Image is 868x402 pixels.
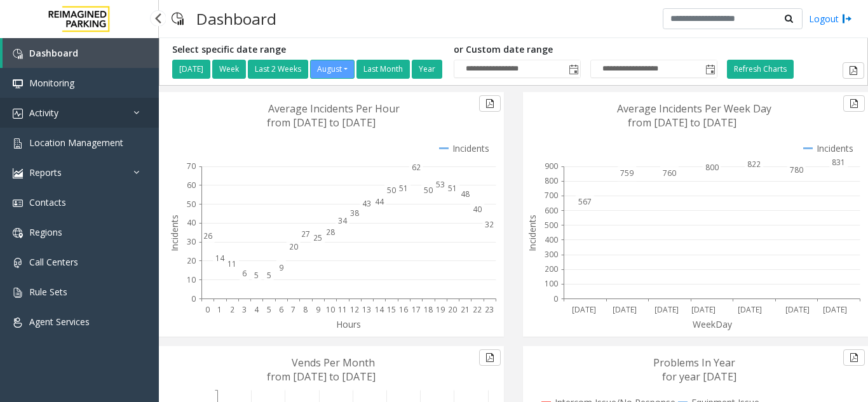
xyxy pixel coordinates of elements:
text: from [DATE] to [DATE] [628,116,736,130]
text: 62 [412,162,421,173]
text: 44 [375,196,384,207]
span: Regions [29,226,62,238]
text: 700 [545,190,558,201]
text: 0 [205,304,210,315]
span: Activity [29,107,58,119]
button: Last 2 Weeks [248,60,308,79]
text: 8 [303,304,308,315]
text: 26 [203,231,212,241]
text: 16 [399,304,408,315]
text: 300 [545,249,558,260]
text: 15 [387,304,396,315]
span: Call Centers [29,256,78,268]
text: 43 [362,198,371,209]
button: Last Month [356,60,410,79]
text: 27 [301,229,310,239]
text: 12 [350,304,359,315]
img: 'icon' [13,198,23,208]
text: [DATE] [823,304,847,315]
text: 20 [289,241,298,252]
text: 28 [326,227,335,238]
text: WeekDay [693,318,733,330]
text: Average Incidents Per Week Day [617,102,771,116]
text: from [DATE] to [DATE] [267,370,376,384]
text: 5 [267,270,271,281]
text: [DATE] [654,304,679,315]
text: 50 [424,185,433,196]
button: August [310,60,355,79]
img: 'icon' [13,288,23,298]
text: Problems In Year [653,356,735,370]
img: 'icon' [13,258,23,268]
button: Year [412,60,442,79]
button: Week [212,60,246,79]
text: Vends Per Month [292,356,375,370]
text: 14 [215,253,225,264]
text: 5 [254,270,259,281]
img: 'icon' [13,138,23,149]
span: Rule Sets [29,286,67,298]
text: 17 [412,304,421,315]
h5: Select specific date range [172,44,444,55]
text: 19 [436,304,445,315]
text: 40 [473,204,482,215]
text: 30 [187,236,196,247]
text: 900 [545,161,558,171]
h5: or Custom date range [454,44,717,55]
button: [DATE] [172,60,210,79]
text: 50 [387,185,396,196]
img: pageIcon [172,3,184,34]
text: 70 [187,161,196,171]
span: Toggle popup [566,60,580,78]
text: 0 [191,293,196,304]
h3: Dashboard [190,3,283,34]
text: 0 [553,293,558,304]
text: 10 [326,304,335,315]
text: 600 [545,205,558,216]
text: [DATE] [572,304,596,315]
text: 831 [832,157,845,168]
text: 51 [399,183,408,194]
text: 760 [663,168,676,178]
text: 800 [705,162,719,173]
text: 25 [313,232,322,243]
span: Reports [29,166,62,178]
a: Logout [809,12,852,25]
text: [DATE] [738,304,762,315]
text: 32 [485,219,494,230]
text: 9 [279,262,283,273]
img: 'icon' [13,228,23,238]
text: 20 [187,255,196,266]
span: Toggle popup [703,60,717,78]
img: 'icon' [13,79,23,89]
text: from [DATE] to [DATE] [267,116,376,130]
text: 6 [279,304,283,315]
text: 10 [187,274,196,285]
text: 9 [316,304,320,315]
text: 53 [436,179,445,190]
text: Average Incidents Per Hour [268,102,400,116]
text: 21 [461,304,470,315]
img: 'icon' [13,109,23,119]
text: Incidents [526,215,538,251]
img: logout [842,12,852,25]
text: 38 [350,208,359,218]
span: Agent Services [29,316,90,328]
text: [DATE] [691,304,715,315]
a: Dashboard [3,38,159,68]
text: 2 [230,304,234,315]
text: 567 [578,196,592,207]
text: 34 [338,215,348,226]
text: 1 [217,304,222,315]
text: 800 [545,175,558,186]
text: 14 [375,304,384,315]
text: 200 [545,264,558,274]
button: Refresh Charts [727,60,794,79]
text: 3 [242,304,247,315]
text: 20 [448,304,457,315]
text: 48 [461,189,470,199]
text: 100 [545,278,558,289]
span: Location Management [29,137,123,149]
span: Monitoring [29,77,74,89]
text: 60 [187,180,196,191]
